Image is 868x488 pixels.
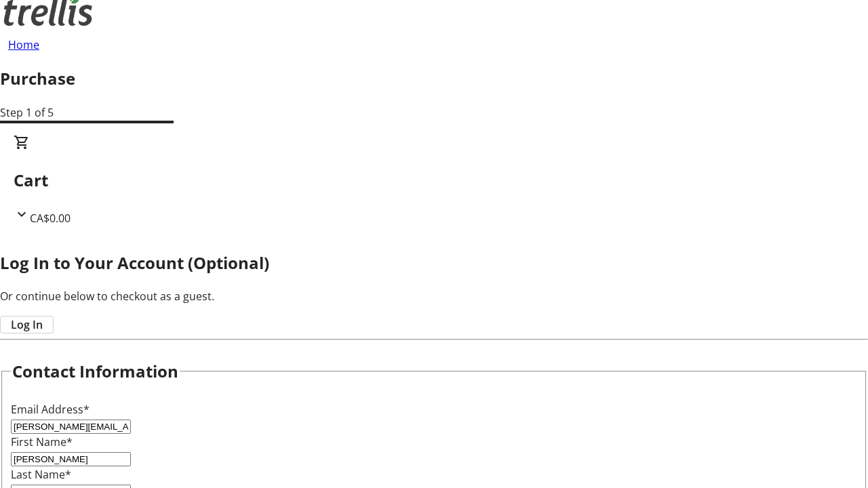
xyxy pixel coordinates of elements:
[11,467,71,482] label: Last Name*
[11,402,90,417] label: Email Address*
[14,168,854,192] h2: Cart
[30,211,71,226] span: CA$0.00
[14,134,854,226] div: CartCA$0.00
[11,434,73,449] label: First Name*
[12,359,178,384] h2: Contact Information
[11,317,43,333] span: Log In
